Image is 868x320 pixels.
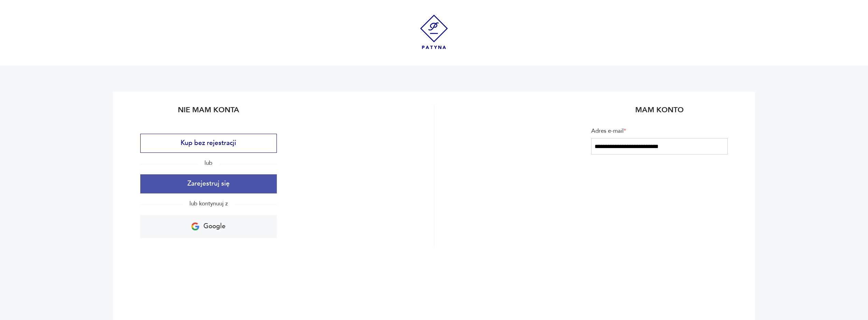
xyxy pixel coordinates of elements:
[140,174,277,193] button: Zarejestruj się
[203,220,226,233] p: Google
[191,222,199,231] img: Ikona Google
[140,215,277,238] a: Google
[140,105,277,121] h2: Nie mam konta
[417,15,451,49] img: Patyna - sklep z meblami i dekoracjami vintage
[591,105,728,121] h2: Mam konto
[140,134,277,153] button: Kup bez rejestracji
[591,127,728,138] label: Adres e-mail
[198,159,219,167] span: lub
[183,200,234,207] span: lub kontynuuj z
